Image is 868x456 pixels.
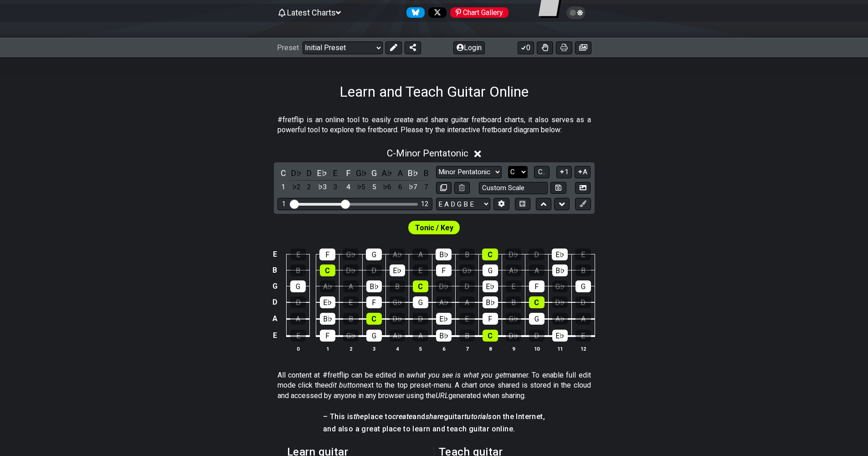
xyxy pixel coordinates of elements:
[436,166,502,178] select: Scale
[575,41,591,54] button: Create image
[453,41,485,54] button: Login
[506,313,521,325] div: G♭
[303,41,383,54] select: Preset
[366,280,382,292] div: B♭
[534,166,550,178] button: C..
[343,280,359,292] div: A
[552,249,568,260] div: E♭
[575,313,591,325] div: A
[436,249,452,260] div: B♭
[290,249,306,260] div: E
[575,296,591,308] div: D
[290,181,302,193] div: toggle scale degree
[342,167,354,179] div: toggle pitch class
[436,313,452,325] div: E♭
[529,264,544,276] div: A
[403,7,425,18] a: Follow #fretflip at Bluesky
[571,9,581,17] span: Toggle light / dark theme
[329,181,341,193] div: toggle scale degree
[368,167,380,179] div: toggle pitch class
[552,296,568,308] div: D♭
[529,249,544,260] div: D
[575,166,591,178] button: A
[290,280,306,292] div: G
[483,280,498,292] div: E♭
[575,264,591,276] div: B
[459,264,475,276] div: G♭
[552,313,568,325] div: A♭
[366,296,382,308] div: F
[575,182,591,194] button: Create Image
[436,198,490,210] select: Tuning
[316,344,339,353] th: 1
[459,313,475,325] div: E
[269,278,280,294] td: G
[413,313,428,325] div: D
[506,280,521,292] div: E
[529,330,544,342] div: D
[483,313,498,325] div: F
[320,330,335,342] div: F
[368,181,380,193] div: toggle scale degree
[483,296,498,308] div: B♭
[319,249,335,260] div: F
[316,167,328,179] div: toggle pitch class
[343,296,359,308] div: E
[389,249,405,260] div: A♭
[425,7,447,18] a: Follow #fretflip at X
[459,280,475,292] div: D
[343,249,359,260] div: G♭
[390,264,405,276] div: E♭
[483,330,498,342] div: C
[552,280,568,292] div: G♭
[508,166,528,178] select: Tonic/Root
[320,296,335,308] div: E♭
[343,313,359,325] div: B
[552,264,568,276] div: B♭
[320,280,335,292] div: A♭
[390,330,405,342] div: A♭
[343,330,359,342] div: G♭
[339,83,529,100] h1: Learn and Teach Guitar Online
[459,249,475,260] div: B
[339,344,362,353] th: 2
[277,167,289,179] div: toggle pitch class
[290,167,302,179] div: toggle pitch class
[277,370,591,401] p: All content at #fretflip can be edited in a manner. To enable full edit mode click the next to th...
[329,167,341,179] div: toggle pitch class
[413,330,428,342] div: A
[436,330,452,342] div: B♭
[506,296,521,308] div: B
[548,344,571,353] th: 11
[355,167,367,179] div: toggle pitch class
[343,264,359,276] div: D♭
[420,167,432,179] div: toggle pitch class
[385,344,409,353] th: 4
[478,344,502,353] th: 8
[277,43,299,52] span: Preset
[436,182,452,194] button: Copy
[366,249,382,260] div: G
[554,198,570,210] button: Move down
[502,344,525,353] th: 9
[529,313,544,325] div: G
[287,344,310,353] th: 0
[464,412,492,421] em: tutorials
[459,330,475,342] div: B
[483,264,498,276] div: G
[436,391,448,400] em: URL
[537,41,553,54] button: Toggle Dexterity for all fretkits
[325,381,360,389] em: edit button
[355,181,367,193] div: toggle scale degree
[320,313,335,325] div: B♭
[575,330,591,342] div: E
[450,7,508,18] div: Chart Gallery
[436,264,452,276] div: F
[459,296,475,308] div: A
[290,313,306,325] div: A
[342,181,354,193] div: toggle scale degree
[269,262,280,278] td: B
[556,166,572,178] button: 1
[482,249,498,260] div: C
[571,344,595,353] th: 12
